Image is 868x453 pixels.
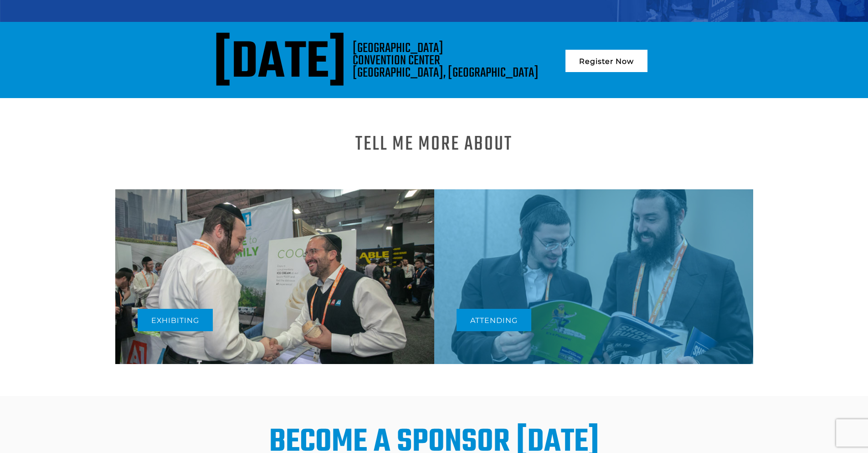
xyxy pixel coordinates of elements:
a: Register Now [565,50,647,72]
div: [GEOGRAPHIC_DATA] CONVENTION CENTER [GEOGRAPHIC_DATA], [GEOGRAPHIC_DATA] [353,42,539,79]
a: Exhibiting [138,309,213,331]
a: Attending [457,309,531,331]
h1: Tell me more About [355,139,513,150]
div: [DATE] [214,42,346,84]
